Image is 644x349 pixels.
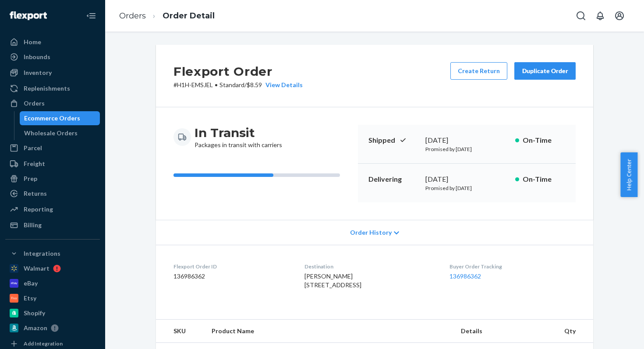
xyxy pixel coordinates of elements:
[173,62,303,81] h2: Flexport Order
[454,320,550,343] th: Details
[24,205,53,214] div: Reporting
[425,174,508,184] div: [DATE]
[5,81,100,95] a: Replenishments
[368,174,418,184] p: Delivering
[20,126,100,140] a: Wholesale Orders
[24,129,78,137] div: Wholesale Orders
[24,189,47,198] div: Returns
[5,291,100,305] a: Etsy
[119,11,146,21] a: Orders
[219,81,244,88] span: Standard
[5,172,100,186] a: Prep
[163,11,215,21] a: Order Detail
[24,279,38,288] div: eBay
[215,81,218,88] span: •
[620,152,637,197] button: Help Center
[5,247,100,261] button: Integrations
[450,62,507,80] button: Create Return
[24,294,36,303] div: Etsy
[195,125,282,149] div: Packages in transit with carriers
[24,324,47,332] div: Amazon
[24,114,80,123] div: Ecommerce Orders
[304,272,361,289] span: [PERSON_NAME] [STREET_ADDRESS]
[262,81,303,89] button: View Details
[5,35,100,49] a: Home
[156,320,205,343] th: SKU
[350,228,392,237] span: Order History
[82,7,100,25] button: Close Navigation
[24,264,50,273] div: Walmart
[24,174,37,183] div: Prep
[591,7,609,25] button: Open notifications
[5,50,100,64] a: Inbounds
[24,53,50,61] div: Inbounds
[611,7,628,25] button: Open account menu
[5,202,100,216] a: Reporting
[173,81,303,89] p: # H1H-EMSJEL / $8.59
[24,38,41,46] div: Home
[425,145,508,153] p: Promised by [DATE]
[449,263,576,270] dt: Buyer Order Tracking
[304,263,435,270] dt: Destination
[5,66,100,80] a: Inventory
[24,309,45,317] div: Shopify
[24,249,60,258] div: Integrations
[20,111,100,125] a: Ecommerce Orders
[5,276,100,290] a: eBay
[173,272,290,281] dd: 136986362
[5,321,100,335] a: Amazon
[5,187,100,201] a: Returns
[5,261,100,275] a: Walmart
[24,68,52,77] div: Inventory
[195,125,282,141] h3: In Transit
[5,218,100,232] a: Billing
[5,157,100,171] a: Freight
[449,272,481,280] a: 136986362
[24,221,42,229] div: Billing
[425,184,508,192] p: Promised by [DATE]
[24,144,42,152] div: Parcel
[5,141,100,155] a: Parcel
[24,340,63,347] div: Add Integration
[24,159,45,168] div: Freight
[5,338,100,349] a: Add Integration
[425,135,508,145] div: [DATE]
[24,99,45,108] div: Orders
[5,306,100,320] a: Shopify
[368,135,418,145] p: Shipped
[550,320,593,343] th: Qty
[205,320,454,343] th: Product Name
[24,84,70,93] div: Replenishments
[522,67,568,75] div: Duplicate Order
[523,174,565,184] p: On-Time
[112,3,222,29] ol: breadcrumbs
[572,7,590,25] button: Open Search Box
[5,96,100,110] a: Orders
[10,11,47,20] img: Flexport logo
[173,263,290,270] dt: Flexport Order ID
[514,62,576,80] button: Duplicate Order
[523,135,565,145] p: On-Time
